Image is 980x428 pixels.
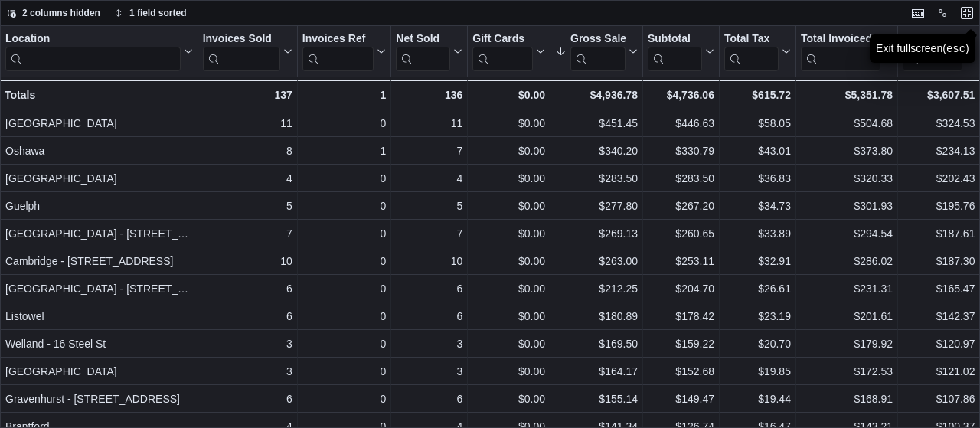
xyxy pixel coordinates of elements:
div: 1 [302,86,386,104]
div: 0 [302,307,386,325]
div: 3 [203,335,292,353]
button: Invoices Ref [302,32,386,71]
div: Gross Sales [570,32,626,71]
div: $23.19 [724,307,791,325]
div: $0.00 [472,390,545,408]
div: 1 [302,142,386,160]
div: $5,351.78 [801,86,893,104]
div: $340.20 [555,142,638,160]
div: $159.22 [648,335,714,353]
div: Gross Sales [570,32,626,47]
div: $0.00 [472,335,545,353]
div: $286.02 [801,252,893,270]
div: $201.61 [801,307,893,325]
div: 7 [203,224,292,243]
div: Total Invoiced [801,32,880,47]
div: $504.68 [801,114,893,132]
div: Location [5,32,181,71]
div: $320.33 [801,169,893,188]
div: 3 [203,362,292,381]
div: Cambridge - [STREET_ADDRESS] [5,252,193,270]
div: [GEOGRAPHIC_DATA] [5,114,193,132]
button: Gross Sales [555,32,638,71]
div: $142.37 [903,307,975,325]
div: $58.05 [724,114,791,132]
div: [GEOGRAPHIC_DATA] [5,169,193,188]
div: $169.50 [555,335,638,353]
div: $4,736.06 [648,86,714,104]
div: $269.13 [555,224,638,243]
div: 0 [302,197,386,215]
div: $451.45 [555,114,638,132]
div: 0 [302,169,386,188]
div: 11 [396,114,462,132]
button: Keyboard shortcuts [909,4,927,22]
div: 4 [203,169,292,188]
div: Exit fullscreen ( ) [876,41,969,57]
div: Gift Card Sales [472,32,533,71]
div: 5 [396,197,462,215]
div: 0 [302,224,386,243]
div: 10 [203,252,292,270]
div: $615.72 [724,86,791,104]
button: Invoices Sold [203,32,292,71]
div: $168.91 [801,390,893,408]
div: 7 [396,142,462,160]
div: Subtotal [648,32,702,47]
div: $179.92 [801,335,893,353]
div: $43.01 [724,142,791,160]
div: $0.00 [472,307,545,325]
div: 0 [302,114,386,132]
div: Listowel [5,307,193,325]
div: 6 [396,279,462,298]
div: Net Sold [396,32,450,71]
div: Location [5,32,181,47]
div: $204.70 [648,279,714,298]
div: $33.89 [724,224,791,243]
div: [GEOGRAPHIC_DATA] - [STREET_ADDRESS] [5,279,193,298]
div: $373.80 [801,142,893,160]
div: $152.68 [648,362,714,381]
div: Gift Cards [472,32,533,47]
div: $294.54 [801,224,893,243]
div: $263.00 [555,252,638,270]
div: $212.25 [555,279,638,298]
div: $187.30 [903,252,975,270]
div: $0.00 [472,86,545,104]
div: 0 [302,335,386,353]
div: Invoices Ref [302,32,374,71]
kbd: esc [946,43,965,55]
div: $0.00 [472,362,545,381]
div: $149.47 [648,390,714,408]
div: Invoices Sold [203,32,280,71]
div: 136 [396,86,462,104]
div: $234.13 [903,142,975,160]
div: $165.47 [903,279,975,298]
div: Total Tax [724,32,779,47]
div: $26.61 [724,279,791,298]
button: Subtotal [648,32,714,71]
div: $164.17 [555,362,638,381]
div: [GEOGRAPHIC_DATA] [5,362,193,381]
button: Exit fullscreen [958,4,976,22]
div: $260.65 [648,224,714,243]
div: $195.76 [903,197,975,215]
div: 3 [396,362,462,381]
div: $187.61 [903,224,975,243]
button: Total Invoiced [801,32,893,71]
div: $32.91 [724,252,791,270]
div: Invoices Ref [302,32,374,47]
div: $446.63 [648,114,714,132]
div: Net Sold [396,32,450,47]
button: Location [5,32,193,71]
div: $283.50 [648,169,714,188]
div: 6 [203,279,292,298]
div: $19.44 [724,390,791,408]
div: 10 [396,252,462,270]
div: $0.00 [472,279,545,298]
div: $155.14 [555,390,638,408]
div: [GEOGRAPHIC_DATA] - [STREET_ADDRESS] [5,224,193,243]
div: $34.73 [724,197,791,215]
div: $0.00 [472,197,545,215]
div: $231.31 [801,279,893,298]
